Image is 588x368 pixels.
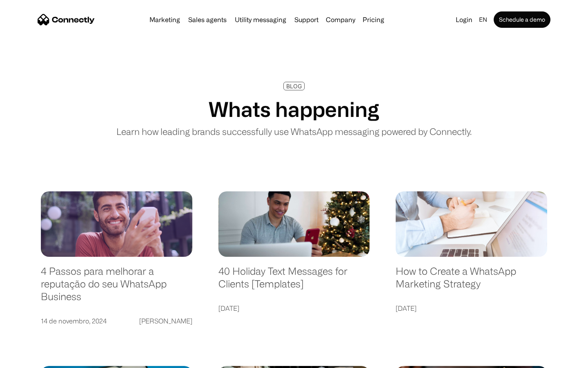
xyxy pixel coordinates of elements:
a: Marketing [146,16,183,23]
div: Company [326,14,355,25]
a: How to Create a WhatsApp Marketing Strategy [396,265,547,298]
div: [PERSON_NAME] [139,315,192,327]
h1: Whats happening [209,97,379,121]
a: Sales agents [185,16,230,23]
div: 14 de novembro, 2024 [41,315,107,327]
a: 4 Passos para melhorar a reputação do seu WhatsApp Business [41,265,192,311]
ul: Language list [16,354,49,365]
div: [DATE] [218,303,239,314]
a: Support [291,16,322,23]
a: Schedule a demo [494,11,550,28]
a: 40 Holiday Text Messages for Clients [Templates] [218,265,370,298]
aside: Language selected: English [8,354,49,365]
p: Learn how leading brands successfully use WhatsApp messaging powered by Connectly. [116,125,472,138]
div: en [479,14,487,25]
a: Pricing [359,16,388,23]
a: Utility messaging [232,16,290,23]
div: [DATE] [396,303,416,314]
a: Login [452,14,476,25]
div: BLOG [286,83,302,89]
